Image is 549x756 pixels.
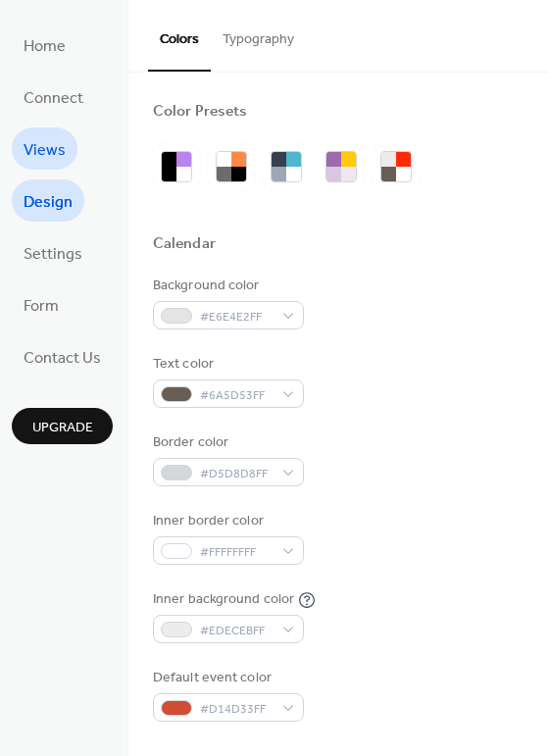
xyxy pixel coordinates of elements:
[12,179,84,222] a: Design
[200,307,273,328] span: #E6E4E2FF
[153,354,300,375] div: Text color
[12,283,71,326] a: Form
[12,231,94,274] a: Settings
[153,589,294,610] div: Inner background color
[153,102,247,123] div: Color Presets
[24,135,66,166] span: Views
[200,621,273,641] span: #EDECEBFF
[24,239,82,270] span: Settings
[12,24,77,66] a: Home
[153,511,300,531] div: Inner border color
[200,385,273,406] span: #6A5D53FF
[200,464,273,484] span: #D5D8D8FF
[153,668,300,688] div: Default event color
[12,76,95,118] a: Connect
[24,291,59,322] span: Form
[12,335,113,378] a: Contact Us
[153,234,216,255] div: Calendar
[153,432,300,453] div: Border color
[24,187,73,218] span: Design
[12,408,113,444] button: Upgrade
[153,276,300,296] div: Background color
[200,699,273,720] span: #D14D33FF
[24,31,66,62] span: Home
[200,542,273,563] span: #FFFFFFFF
[32,418,93,438] span: Upgrade
[12,127,77,170] a: Views
[24,343,101,374] span: Contact Us
[24,83,83,114] span: Connect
